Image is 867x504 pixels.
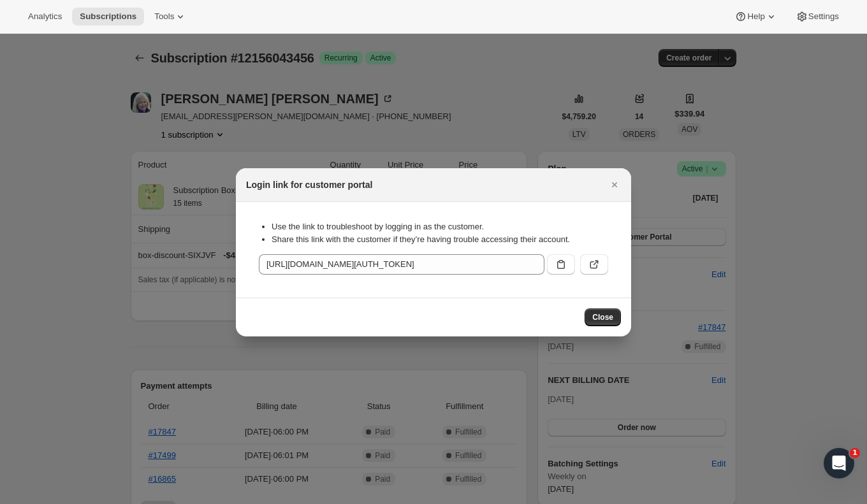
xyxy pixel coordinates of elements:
[606,176,623,194] button: Close
[147,8,194,25] button: Tools
[824,448,854,479] iframe: Intercom live chat
[72,8,144,25] button: Subscriptions
[747,11,764,22] span: Help
[154,11,174,22] span: Tools
[28,11,62,22] span: Analytics
[20,8,69,25] button: Analytics
[585,308,621,326] button: Close
[850,448,860,458] span: 1
[272,233,608,246] li: Share this link with the customer if they’re having trouble accessing their account.
[272,220,608,233] li: Use the link to troubleshoot by logging in as the customer.
[808,11,839,22] span: Settings
[592,312,613,322] span: Close
[246,178,372,191] h2: Login link for customer portal
[727,8,785,25] button: Help
[80,11,136,22] span: Subscriptions
[788,8,847,25] button: Settings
